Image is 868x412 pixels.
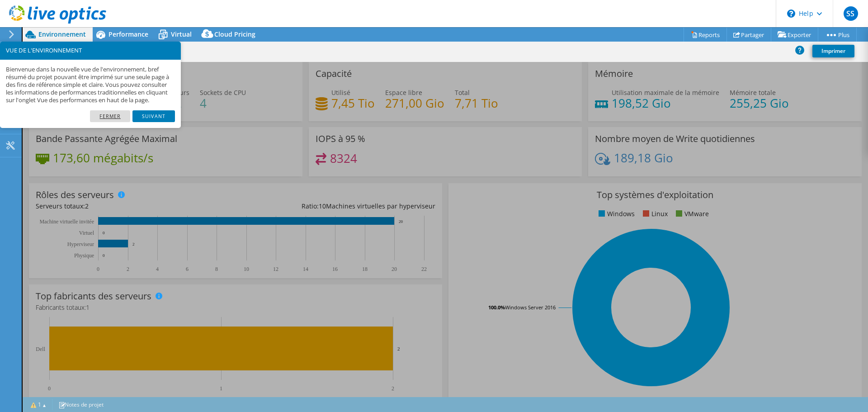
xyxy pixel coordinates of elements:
p: Bienvenue dans la nouvelle vue de l'environnement, bref résumé du projet pouvant être imprimé sur... [6,66,175,104]
span: Performance [108,30,148,38]
a: Notes de projet [52,399,110,410]
span: Environnement [38,30,86,38]
h3: VUE DE L'ENVIRONNEMENT [6,47,175,53]
a: Fermer [90,110,130,122]
svg: \n [787,9,795,18]
span: Virtual [171,30,192,38]
a: Partager [726,28,771,42]
a: Suivant [132,110,175,122]
a: 1 [24,399,52,410]
a: Exporter [771,28,818,42]
a: Plus [818,28,857,42]
span: Cloud Pricing [214,30,255,38]
a: Imprimer [812,45,854,57]
a: Reports [684,28,727,42]
span: SS [844,6,858,21]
